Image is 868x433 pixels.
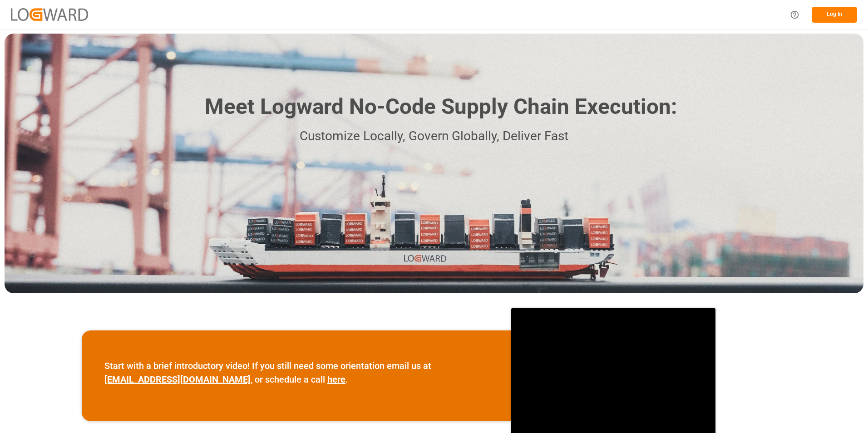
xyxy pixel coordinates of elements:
[11,8,88,20] img: Logward_new_orange.png
[327,374,345,385] a: here
[104,359,488,386] p: Start with a brief introductory video! If you still need some orientation email us at , or schedu...
[205,91,677,123] h1: Meet Logward No-Code Supply Chain Execution:
[784,5,805,25] button: Help Center
[104,374,251,385] a: [EMAIL_ADDRESS][DOMAIN_NAME]
[812,7,857,23] button: Log In
[191,126,677,147] p: Customize Locally, Govern Globally, Deliver Fast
